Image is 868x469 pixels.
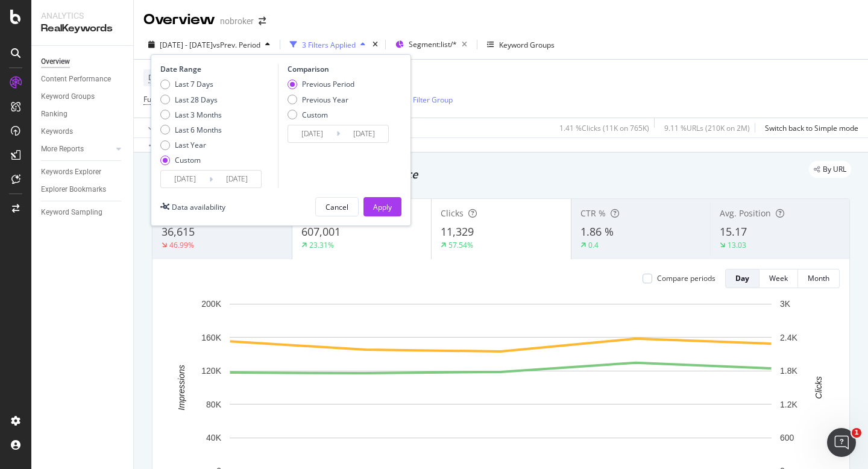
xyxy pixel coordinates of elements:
[852,428,861,438] span: 1
[172,202,225,212] div: Data availability
[177,365,186,410] text: Impressions
[409,39,457,49] span: Segment: list/*
[798,269,840,288] button: Month
[720,224,747,239] span: 15.17
[41,108,68,121] div: Ranking
[285,35,370,54] button: 3 Filters Applied
[175,79,213,89] div: Last 7 Days
[363,197,401,216] button: Apply
[325,202,348,212] div: Cancel
[41,183,106,196] div: Explorer Bookmarks
[725,269,759,288] button: Day
[41,125,73,138] div: Keywords
[41,10,124,22] div: Analytics
[169,240,194,250] div: 46.99%
[780,433,794,442] text: 600
[41,206,125,219] a: Keyword Sampling
[441,207,464,219] span: Clicks
[728,240,746,250] div: 13.03
[482,35,559,54] button: Keyword Groups
[41,22,124,36] div: RealKeywords
[588,240,599,250] div: 0.4
[657,273,715,283] div: Compare periods
[160,155,222,165] div: Custom
[370,39,380,51] div: times
[288,79,354,89] div: Previous Period
[735,273,749,283] div: Day
[302,79,354,89] div: Previous Period
[288,110,354,120] div: Custom
[160,140,222,150] div: Last Year
[143,10,215,30] div: Overview
[175,110,222,120] div: Last 3 Months
[175,155,201,165] div: Custom
[143,118,178,137] button: Apply
[780,400,797,409] text: 1.2K
[765,123,858,133] div: Switch back to Simple mode
[808,273,829,283] div: Month
[580,207,606,219] span: CTR %
[580,224,614,239] span: 1.86 %
[441,224,474,239] span: 11,329
[448,240,473,250] div: 57.54%
[814,376,823,398] text: Clicks
[220,15,254,27] div: nobroker
[499,40,555,50] div: Keyword Groups
[302,95,348,105] div: Previous Year
[213,40,260,50] span: vs Prev. Period
[301,224,341,239] span: 607,001
[382,92,453,107] button: Add Filter Group
[175,140,206,150] div: Last Year
[41,206,102,219] div: Keyword Sampling
[315,197,359,216] button: Cancel
[160,64,275,74] div: Date Range
[175,125,222,135] div: Last 6 Months
[160,125,222,135] div: Last 6 Months
[41,166,101,178] div: Keywords Explorer
[780,366,797,376] text: 1.8K
[213,171,261,187] input: End Date
[206,433,222,442] text: 40K
[780,299,791,309] text: 3K
[302,110,328,120] div: Custom
[41,183,125,196] a: Explorer Bookmarks
[41,90,95,103] div: Keyword Groups
[41,73,111,86] div: Content Performance
[41,55,70,68] div: Overview
[160,110,222,120] div: Last 3 Months
[162,224,195,239] span: 36,615
[175,95,218,105] div: Last 28 Days
[41,143,84,156] div: More Reports
[160,79,222,89] div: Last 7 Days
[201,333,221,342] text: 160K
[827,428,856,457] iframe: Intercom live chat
[143,35,275,54] button: [DATE] - [DATE]vsPrev. Period
[340,125,388,142] input: End Date
[759,269,798,288] button: Week
[41,143,113,156] a: More Reports
[259,17,266,25] div: arrow-right-arrow-left
[288,125,336,142] input: Start Date
[391,35,472,54] button: Segment:list/*
[41,73,125,86] a: Content Performance
[41,125,125,138] a: Keywords
[288,64,392,74] div: Comparison
[809,161,851,178] div: legacy label
[823,166,846,173] span: By URL
[302,40,356,50] div: 3 Filters Applied
[201,299,221,309] text: 200K
[161,171,209,187] input: Start Date
[206,400,222,409] text: 80K
[664,123,750,133] div: 9.11 % URLs ( 210K on 2M )
[769,273,788,283] div: Week
[41,166,125,178] a: Keywords Explorer
[288,95,354,105] div: Previous Year
[559,123,649,133] div: 1.41 % Clicks ( 11K on 765K )
[41,108,125,121] a: Ranking
[398,95,453,105] div: Add Filter Group
[41,90,125,103] a: Keyword Groups
[160,40,213,50] span: [DATE] - [DATE]
[160,95,222,105] div: Last 28 Days
[148,72,171,83] span: Device
[760,118,858,137] button: Switch back to Simple mode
